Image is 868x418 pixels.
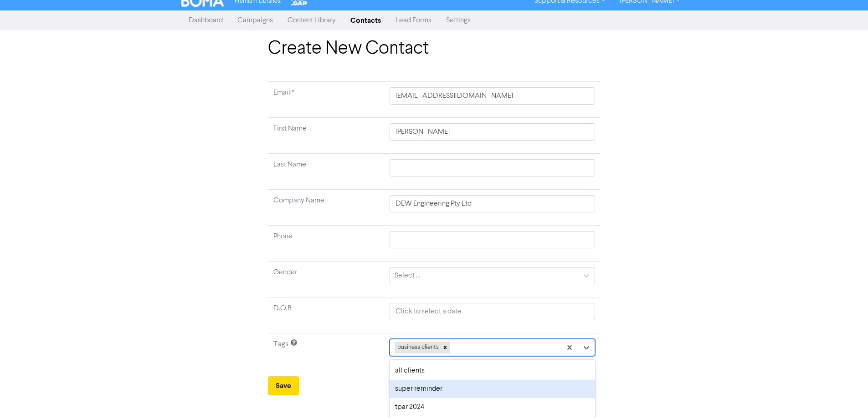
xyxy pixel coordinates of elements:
[390,303,595,320] input: Click to select a date
[343,11,388,30] a: Contacts
[230,11,280,30] a: Campaigns
[390,362,595,380] div: all clients
[268,333,385,369] td: Tags
[439,11,478,30] a: Settings
[268,226,385,262] td: Phone
[390,380,595,398] div: super reminder
[268,190,385,226] td: Company Name
[822,374,868,418] iframe: Chat Widget
[395,342,440,353] div: business clients
[181,11,230,30] a: Dashboard
[268,118,385,154] td: First Name
[395,270,420,281] div: Select ...
[268,297,385,333] td: D.O.B
[388,11,439,30] a: Lead Forms
[268,262,385,297] td: Gender
[268,154,385,190] td: Last Name
[280,11,343,30] a: Content Library
[268,38,601,60] h1: Create New Contact
[268,82,385,118] td: Required
[390,398,595,416] div: tpar 2024
[268,376,299,395] button: Save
